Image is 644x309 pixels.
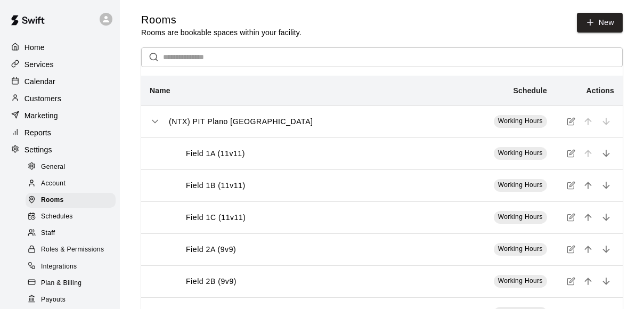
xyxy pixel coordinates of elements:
p: Field 2B (9v9) [186,276,237,287]
a: Plan & Billing [26,275,120,291]
button: move item down [598,177,614,193]
a: Calendar [9,74,111,90]
b: Schedule [513,86,547,95]
a: Customers [9,91,111,107]
button: move item down [598,145,614,161]
span: Working Hours [498,149,543,157]
p: Services [25,59,54,70]
div: General [26,160,116,175]
span: Working Hours [498,117,543,125]
p: Reports [25,127,51,138]
span: Rooms [41,195,64,206]
span: Working Hours [498,245,543,253]
span: Payouts [41,295,66,305]
span: Account [41,178,66,189]
p: Customers [25,93,61,104]
a: Integrations [26,258,120,275]
div: Rooms [26,193,116,208]
a: Payouts [26,291,120,308]
button: move item up [580,241,596,257]
span: Integrations [41,262,77,272]
p: Field 2A (9v9) [186,244,236,255]
a: Home [9,39,111,55]
p: Field 1B (11v11) [186,180,246,191]
button: move item down [598,241,614,257]
a: Marketing [9,108,111,124]
span: Roles & Permissions [41,245,104,255]
p: Calendar [25,76,55,87]
a: General [26,159,120,175]
div: Account [26,176,116,191]
div: Integrations [26,259,116,274]
button: move item up [580,209,596,225]
a: Roles & Permissions [26,242,120,258]
a: Services [9,56,111,72]
span: Working Hours [498,181,543,189]
a: Rooms [26,192,120,209]
a: Staff [26,225,120,242]
div: Payouts [26,292,116,307]
button: move item down [598,273,614,289]
span: Plan & Billing [41,278,81,289]
p: Field 1C (11v11) [186,212,246,223]
p: Settings [25,144,52,155]
b: Name [150,86,170,95]
a: Reports [9,125,111,141]
a: Schedules [26,209,120,225]
a: Settings [9,142,111,158]
span: Staff [41,228,55,239]
div: Staff [26,226,116,241]
span: Schedules [41,212,73,222]
span: Working Hours [498,277,543,284]
a: New [577,13,623,32]
div: Roles & Permissions [26,242,116,257]
p: Home [25,42,45,53]
p: Field 1A (11v11) [186,148,245,159]
p: Marketing [25,110,58,121]
span: General [41,162,66,173]
h5: Rooms [141,13,301,27]
p: (NTX) PIT Plano [GEOGRAPHIC_DATA] [169,116,313,127]
button: move item up [580,273,596,289]
div: Schedules [26,209,116,224]
div: Plan & Billing [26,276,116,291]
span: Working Hours [498,213,543,221]
b: Actions [586,86,614,95]
button: move item down [598,209,614,225]
button: move item up [580,177,596,193]
a: Account [26,175,120,192]
p: Rooms are bookable spaces within your facility. [141,27,301,38]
